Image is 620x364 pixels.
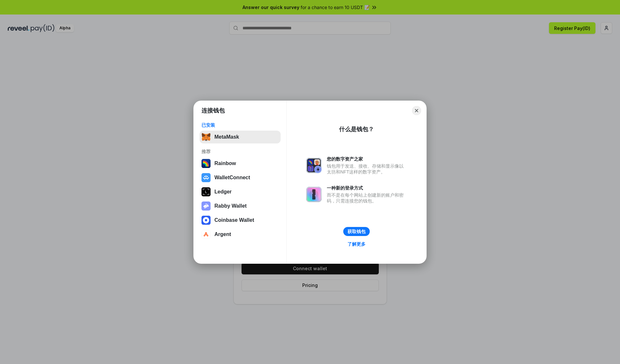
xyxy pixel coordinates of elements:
[347,241,366,247] div: 了解更多
[201,230,211,239] img: svg+xml,%3Csvg%20width%3D%2228%22%20height%3D%2228%22%20viewBox%3D%220%200%2028%2028%22%20fill%3D...
[214,189,232,195] div: Ledger
[201,122,279,128] div: 已安装
[201,149,279,154] div: 推荐
[201,107,225,114] h1: 连接钱包
[201,187,211,196] img: svg+xml,%3Csvg%20xmlns%3D%22http%3A%2F%2Fwww.w3.org%2F2000%2Fsvg%22%20width%3D%2228%22%20height%3...
[201,173,211,182] img: svg+xml,%3Csvg%20width%3D%2228%22%20height%3D%2228%22%20viewBox%3D%220%200%2028%2028%22%20fill%3D...
[327,185,407,191] div: 一种新的登录方式
[339,125,374,133] div: 什么是钱包？
[200,200,281,212] button: Rabby Wallet
[214,175,250,181] div: WalletConnect
[306,158,322,173] img: svg+xml,%3Csvg%20xmlns%3D%22http%3A%2F%2Fwww.w3.org%2F2000%2Fsvg%22%20fill%3D%22none%22%20viewBox...
[214,231,231,237] div: Argent
[214,203,247,209] div: Rabby Wallet
[200,131,281,143] button: MetaMask
[200,214,281,227] button: Coinbase Wallet
[343,227,370,236] button: 获取钱包
[200,157,281,170] button: Rainbow
[327,163,407,175] div: 钱包用于发送、接收、存储和显示像以太坊和NFT这样的数字资产。
[200,228,281,241] button: Argent
[201,133,211,142] img: svg+xml,%3Csvg%20fill%3D%22none%22%20height%3D%2233%22%20viewBox%3D%220%200%2035%2033%22%20width%...
[347,229,366,234] div: 获取钱包
[201,159,211,168] img: svg+xml,%3Csvg%20width%3D%22120%22%20height%3D%22120%22%20viewBox%3D%220%200%20120%20120%22%20fil...
[201,202,211,211] img: svg+xml,%3Csvg%20xmlns%3D%22http%3A%2F%2Fwww.w3.org%2F2000%2Fsvg%22%20fill%3D%22none%22%20viewBox...
[327,156,407,162] div: 您的数字资产之家
[200,171,281,184] button: WalletConnect
[200,185,281,198] button: Ledger
[214,217,254,223] div: Coinbase Wallet
[412,106,421,115] button: Close
[306,187,322,202] img: svg+xml,%3Csvg%20xmlns%3D%22http%3A%2F%2Fwww.w3.org%2F2000%2Fsvg%22%20fill%3D%22none%22%20viewBox...
[214,134,239,140] div: MetaMask
[344,240,369,248] a: 了解更多
[201,216,211,225] img: svg+xml,%3Csvg%20width%3D%2228%22%20height%3D%2228%22%20viewBox%3D%220%200%2028%2028%22%20fill%3D...
[327,192,407,204] div: 而不是在每个网站上创建新的账户和密码，只需连接您的钱包。
[214,161,236,166] div: Rainbow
